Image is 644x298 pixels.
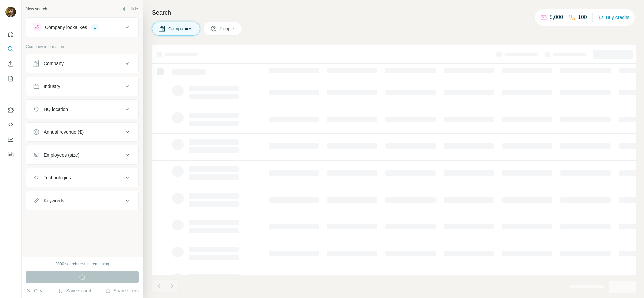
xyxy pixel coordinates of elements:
[220,25,235,32] span: People
[598,13,629,22] button: Buy credits
[26,19,138,35] button: Company lookalikes1
[26,170,138,186] button: Technologies
[44,106,68,113] div: HQ location
[26,193,138,209] button: Keywords
[44,152,79,158] div: Employees (size)
[44,83,60,90] div: Industry
[152,8,636,17] h4: Search
[26,287,45,294] button: Clear
[5,28,16,40] button: Quick start
[117,4,143,14] button: Hide
[26,6,47,12] div: New search
[5,58,16,70] button: Enrich CSV
[26,55,138,72] button: Company
[26,124,138,140] button: Annual revenue ($)
[44,174,71,181] div: Technologies
[550,13,563,22] p: 5,000
[5,73,16,85] button: My lists
[5,133,16,145] button: Dashboard
[105,287,139,294] button: Share filters
[5,43,16,55] button: Search
[578,13,587,22] p: 100
[26,44,139,50] p: Company information
[26,101,138,117] button: HQ location
[44,60,64,67] div: Company
[26,78,138,94] button: Industry
[45,24,87,31] div: Company lookalikes
[168,25,193,32] span: Companies
[5,7,16,17] img: Avatar
[26,147,138,163] button: Employees (size)
[5,104,16,116] button: Use Surfe on LinkedIn
[58,287,92,294] button: Save search
[44,129,84,135] div: Annual revenue ($)
[5,119,16,131] button: Use Surfe API
[44,197,64,204] div: Keywords
[5,148,16,160] button: Feedback
[55,261,109,267] div: 2000 search results remaining
[91,24,99,30] div: 1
